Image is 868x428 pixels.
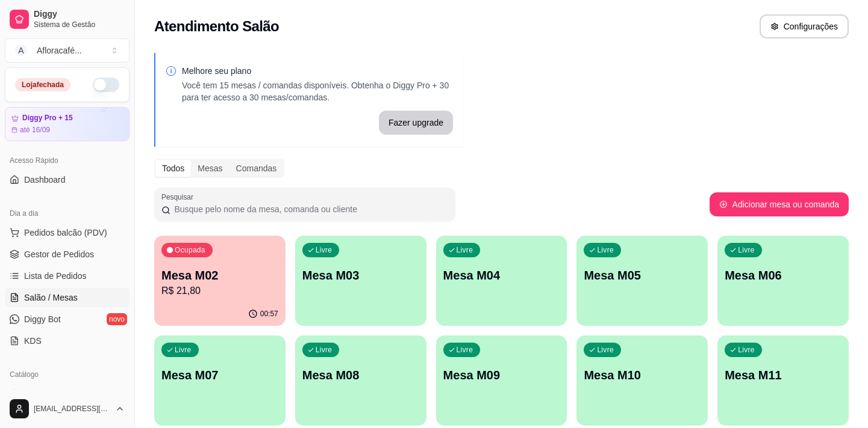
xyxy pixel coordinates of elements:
p: Mesa M07 [161,367,278,384]
p: Melhore seu plano [182,65,453,77]
span: Dashboard [24,174,66,186]
a: DiggySistema de Gestão [5,5,130,34]
button: LivreMesa M09 [436,335,567,426]
a: KDS [5,331,130,350]
p: Mesa M09 [443,367,560,384]
span: Sistema de Gestão [34,20,125,29]
a: Lista de Pedidos [5,266,130,286]
p: Livre [597,245,614,255]
button: [EMAIL_ADDRESS][DOMAIN_NAME] [5,394,130,423]
p: 00:57 [260,309,278,319]
p: Livre [597,345,614,355]
div: Catálogo [5,365,130,384]
span: A [15,44,27,57]
p: Livre [457,345,473,355]
div: Dia a dia [5,204,130,223]
button: Pedidos balcão (PDV) [5,223,130,242]
p: Mesa M05 [584,267,701,284]
p: Mesa M08 [302,367,419,384]
button: Adicionar mesa ou comanda [710,192,849,216]
button: LivreMesa M11 [717,335,849,426]
button: Select a team [5,38,130,63]
span: Lista de Pedidos [24,270,87,282]
article: Diggy Pro + 15 [22,114,73,123]
input: Pesquisar [170,203,448,215]
label: Pesquisar [161,192,198,202]
span: Diggy Bot [24,313,61,325]
a: Produtos [5,384,130,403]
p: Mesa M10 [584,367,701,384]
article: até 16/09 [20,125,50,135]
button: LivreMesa M08 [295,335,426,426]
p: Livre [316,345,333,355]
div: Afloracafé ... [37,44,82,57]
p: Livre [738,345,755,355]
p: Ocupada [175,245,205,255]
a: Gestor de Pedidos [5,245,130,264]
span: Pedidos balcão (PDV) [24,227,107,239]
p: Mesa M06 [725,267,841,284]
a: Dashboard [5,170,130,189]
p: Livre [738,245,755,255]
button: LivreMesa M06 [717,236,849,326]
button: LivreMesa M04 [436,236,567,326]
div: Acesso Rápido [5,151,130,170]
div: Comandas [229,160,284,177]
a: Salão / Mesas [5,288,130,307]
span: [EMAIL_ADDRESS][DOMAIN_NAME] [34,404,110,414]
button: LivreMesa M07 [154,335,286,426]
button: Alterar Status [93,78,119,92]
p: R$ 21,80 [161,284,278,298]
span: KDS [24,335,42,347]
p: Você tem 15 mesas / comandas disponíveis. Obtenha o Diggy Pro + 30 para ter acesso a 30 mesas/com... [182,79,453,103]
p: Livre [457,245,473,255]
p: Mesa M02 [161,267,278,284]
span: Gestor de Pedidos [24,248,94,260]
h2: Atendimento Salão [154,17,279,36]
button: Fazer upgrade [379,111,453,135]
a: Diggy Pro + 15até 16/09 [5,107,130,141]
button: OcupadaMesa M02R$ 21,8000:57 [154,236,286,326]
a: Diggy Botnovo [5,310,130,329]
p: Livre [316,245,333,255]
div: Todos [155,160,191,177]
div: Mesas [191,160,229,177]
button: LivreMesa M10 [576,335,708,426]
p: Livre [175,345,192,355]
p: Mesa M03 [302,267,419,284]
p: Mesa M11 [725,367,841,384]
span: Produtos [24,388,58,400]
button: LivreMesa M05 [576,236,708,326]
p: Mesa M04 [443,267,560,284]
button: LivreMesa M03 [295,236,426,326]
button: Configurações [760,14,849,38]
span: Diggy [34,9,125,20]
span: Salão / Mesas [24,292,78,304]
div: Loja fechada [15,78,70,91]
